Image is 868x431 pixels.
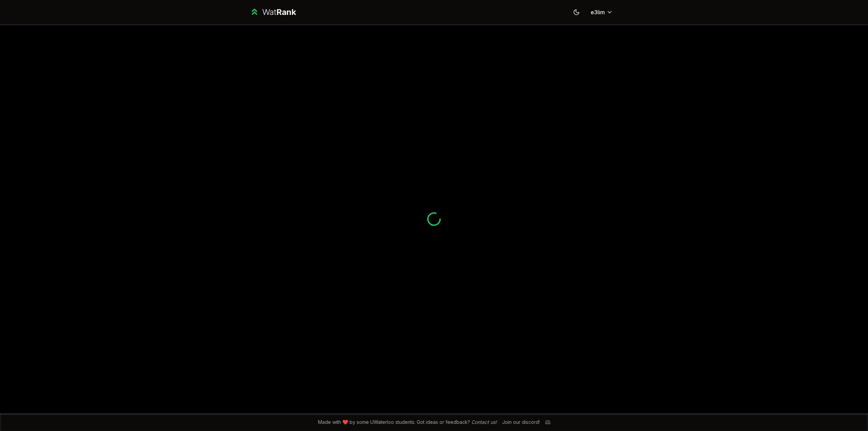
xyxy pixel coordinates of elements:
[585,6,618,18] button: e3lim
[318,419,497,426] span: Made with ❤️ by some UWaterloo students. Got ideas or feedback?
[276,7,296,17] span: Rank
[250,7,296,18] a: WatRank
[591,8,605,16] span: e3lim
[262,7,296,18] div: Wat
[471,419,497,425] a: Contact us!
[502,419,540,426] div: Join our discord!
